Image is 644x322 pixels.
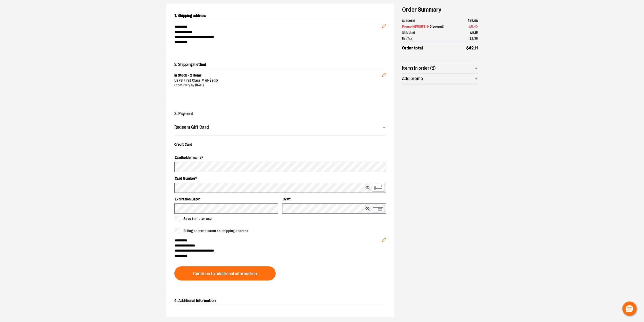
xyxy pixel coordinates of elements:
[471,25,473,28] span: 5
[174,83,382,87] div: Est delivery by [DATE]
[214,78,215,82] span: .
[402,76,423,81] span: Add promo
[469,19,473,23] span: 35
[473,19,474,23] span: .
[402,63,478,73] button: Items in order (2)
[174,78,382,83] div: USPS First Class Mail -
[378,65,390,83] button: Edit
[183,216,212,221] span: Save for later use
[174,153,386,162] label: Cardholder name *
[402,25,429,28] span: Promo NEWSITE15
[174,110,386,118] h2: 3. Payment
[174,142,192,146] span: Credit Card
[468,19,470,23] span: $
[473,36,474,40] span: .
[282,195,386,203] label: CVV *
[174,122,386,132] button: Redeem Gift Card
[428,25,444,28] span: ( Discount )
[473,25,474,28] span: .
[469,46,474,50] span: 42
[174,125,209,130] span: Redeem Gift Card
[474,46,475,50] span: .
[174,61,386,69] h2: 2. Shipping method
[174,73,382,78] div: In Stock - 2 items
[474,25,478,28] span: 40
[471,36,473,40] span: 2
[474,19,478,23] span: 98
[402,45,423,51] span: Order total
[174,266,276,280] button: Continue to additional information
[475,46,478,50] span: 11
[474,31,475,34] span: .
[474,36,478,40] span: 38
[402,66,436,71] span: Items in order (2)
[470,31,472,34] span: $
[468,24,478,29] span: -
[174,216,180,222] input: Save for later use
[214,78,218,82] span: 15
[622,301,636,316] button: Hello, have a question? Let’s chat.
[378,230,390,248] button: Edit
[174,12,386,20] h2: 1. Shipping address
[210,78,212,82] span: $
[174,297,386,305] h2: 4. Additional Information
[402,4,478,16] h2: Order Summary
[472,31,474,34] span: 9
[212,78,214,82] span: 9
[402,18,415,23] span: Subtotal
[174,228,180,234] input: Billing address same as shipping address
[469,36,471,40] span: $
[469,25,471,28] span: $
[378,16,390,34] button: Edit
[174,174,386,183] label: Card Number *
[174,195,278,203] label: Expiration Date *
[402,36,412,41] span: Est Tax
[466,46,469,50] span: $
[475,31,478,34] span: 15
[183,228,248,234] span: Billing address same as shipping address
[402,30,415,35] span: Shipping
[193,271,257,276] span: Continue to additional information
[402,73,478,84] button: Add promo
